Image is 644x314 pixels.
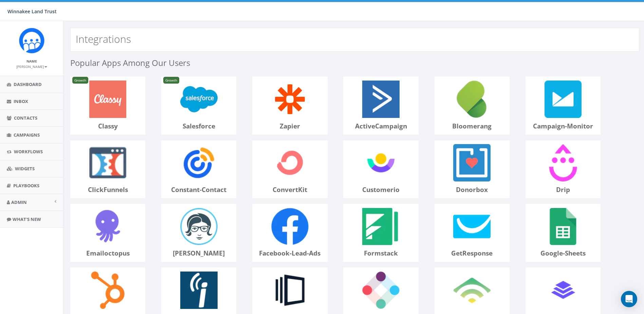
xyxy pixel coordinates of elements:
img: leadpages-logo [541,268,586,313]
img: customerio-logo [358,141,403,186]
img: Rally_Corp_Icon.png [19,28,44,53]
img: clickFunnels-logo [86,141,130,186]
img: constant-contact-logo [177,141,221,186]
img: convertKit-logo [268,141,312,186]
small: [PERSON_NAME] [16,64,47,69]
p: getResponse [435,249,509,258]
span: Campaigns [14,132,40,138]
p: campaign-monitor [526,122,600,131]
p: clickFunnels [71,185,145,194]
span: Growth [72,77,88,84]
p: drip [526,185,600,194]
p: emailoctopus [71,249,145,258]
span: Admin [11,199,27,205]
p: formstack [344,249,418,258]
img: getResponse-logo [449,204,494,249]
p: constant-contact [162,185,236,194]
h2: Integrations [76,33,131,45]
img: emailoctopus-logo [86,204,130,249]
div: Open Intercom Messenger [621,291,637,307]
img: classy-logo [86,77,130,122]
p: bloomerang [435,122,509,131]
span: Dashboard [14,81,42,87]
img: zapier-logo [268,77,312,122]
img: google-sheets-logo [541,204,586,249]
span: Winnakee Land Trust [7,8,57,15]
span: Contacts [14,115,37,121]
img: drip-logo [541,141,586,186]
img: activeCampaign-logo [358,77,403,122]
img: formstack-logo [358,204,403,249]
span: Playbooks [13,182,39,189]
img: instapage-logo [268,268,312,313]
p: convertKit [253,185,327,194]
span: Widgets [15,165,35,172]
p: customerio [344,185,418,194]
img: donorbox-logo [449,141,494,186]
span: Workflows [14,149,43,155]
small: Name [26,59,37,64]
a: [PERSON_NAME] [16,63,47,69]
p: salesforce [162,122,236,131]
p: donorbox [435,185,509,194]
span: Growth [163,77,179,84]
img: facebook-lead-ads-logo [268,204,312,249]
p: classy [71,122,145,131]
p: facebook-lead-ads [253,249,327,258]
img: campaign-monitor-logo [541,77,586,122]
img: klaviyo-logo [449,268,494,313]
img: bloomerang-logo [449,77,494,122]
img: iterable-logo [358,268,403,313]
img: salesforce-logo [177,77,221,122]
p: activeCampaign [344,122,418,131]
span: Inbox [14,98,28,104]
p: google-sheets [526,249,600,258]
p: zapier [253,122,327,131]
span: What's New [13,216,41,222]
img: iContact-logo [177,268,221,313]
img: hubspot-logo [86,268,130,313]
p: [PERSON_NAME] [162,249,236,258]
img: emma-logo [177,204,221,249]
